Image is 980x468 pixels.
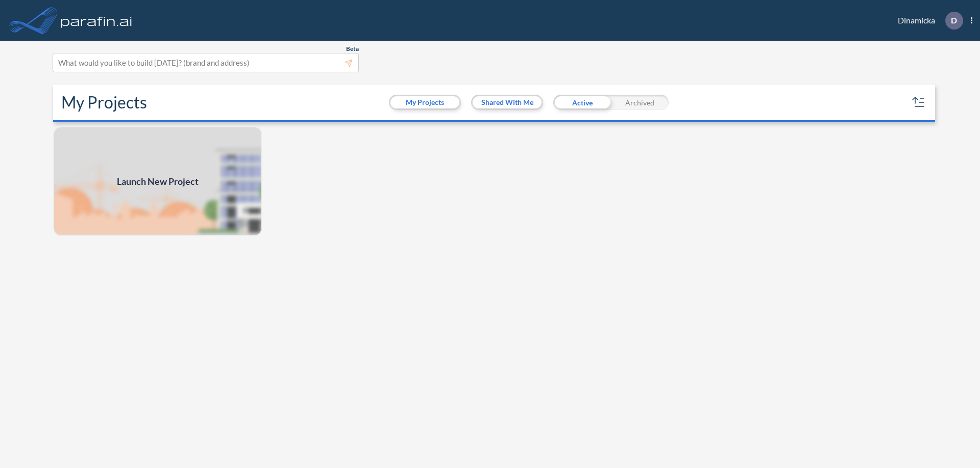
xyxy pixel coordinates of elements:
[53,126,262,236] a: Launch New Project
[473,96,542,108] button: Shared With Me
[59,10,134,31] img: logo
[911,94,927,111] button: sort
[117,175,199,188] span: Launch New Project
[61,93,147,112] h2: My Projects
[53,126,262,236] img: add
[611,95,669,110] div: Archived
[346,45,359,53] span: Beta
[951,16,957,25] p: D
[883,12,972,30] div: Dinamicka
[390,96,459,108] button: My Projects
[553,95,611,110] div: Active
